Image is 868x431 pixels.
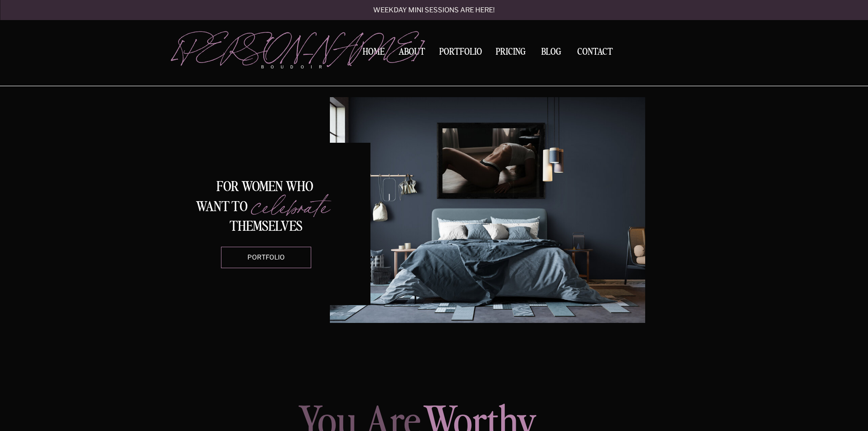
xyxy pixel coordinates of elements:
[261,64,337,70] p: boudoir
[349,7,519,15] a: Weekday mini sessions are here!
[574,47,616,57] a: Contact
[184,200,247,214] p: Want To
[436,47,485,60] a: Portfolio
[173,32,337,60] a: [PERSON_NAME]
[221,254,311,261] a: Portfolio
[251,192,355,220] p: celebrate
[493,47,529,60] a: Pricing
[181,180,349,196] p: For women WHO
[537,47,565,56] a: BLOG
[189,220,344,234] p: themselves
